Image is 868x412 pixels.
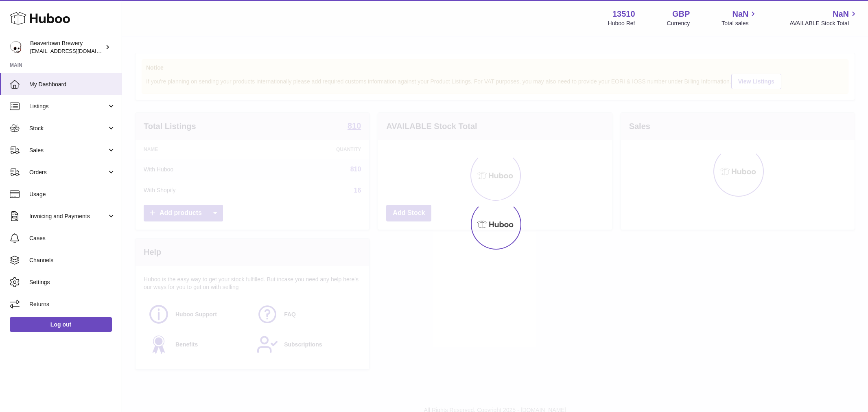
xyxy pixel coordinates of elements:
div: Huboo Ref [608,20,635,27]
span: Orders [29,169,107,176]
span: NaN [833,9,849,20]
span: Invoicing and Payments [29,213,107,220]
span: Stock [29,125,107,132]
img: internalAdmin-13510@internal.huboo.com [10,41,22,53]
div: Currency [667,20,690,27]
span: AVAILABLE Stock Total [789,20,858,27]
span: Usage [29,191,116,198]
strong: 13510 [612,9,635,20]
strong: GBP [672,9,690,20]
span: Sales [29,147,107,154]
span: Total sales [722,20,758,27]
a: NaN Total sales [722,9,758,27]
a: NaN AVAILABLE Stock Total [789,9,858,27]
span: My Dashboard [29,81,116,88]
a: Log out [10,317,112,332]
span: Settings [29,278,116,286]
span: Channels [29,256,116,264]
span: NaN [732,9,748,20]
span: [EMAIL_ADDRESS][DOMAIN_NAME] [30,48,120,54]
span: Cases [29,234,116,242]
span: Listings [29,103,107,110]
span: Returns [29,300,116,308]
div: Beavertown Brewery [30,39,103,55]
